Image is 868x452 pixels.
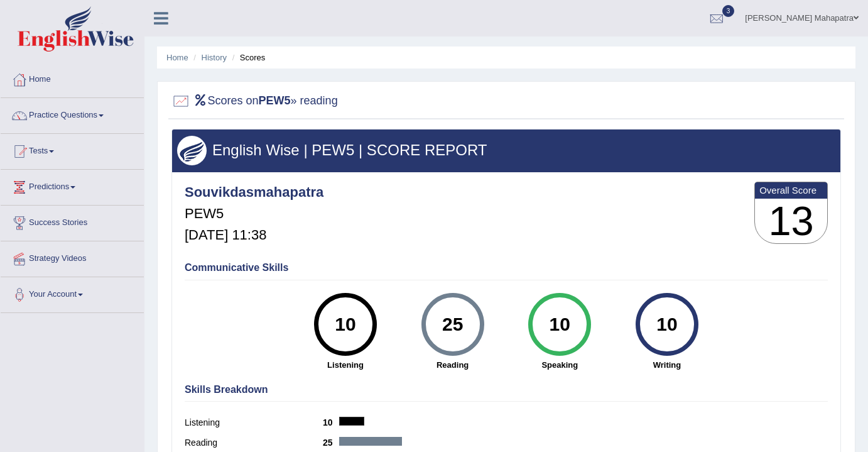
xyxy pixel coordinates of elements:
label: Reading [185,436,323,449]
h5: [DATE] 11:38 [185,228,323,243]
h5: PEW5 [185,206,323,221]
a: Predictions [1,170,144,201]
b: Overall Score [759,185,823,196]
a: History [202,53,227,62]
strong: Reading [405,359,500,371]
label: Listening [185,416,323,429]
a: Home [166,53,188,62]
a: Practice Questions [1,98,144,130]
h4: Skills Breakdown [185,384,828,395]
a: Home [1,62,144,94]
b: 10 [323,417,339,427]
a: Tests [1,134,144,165]
b: 25 [323,438,339,448]
div: 10 [537,298,583,351]
a: Strategy Videos [1,241,144,273]
b: PEW5 [259,94,291,107]
strong: Writing [620,359,715,371]
div: 25 [430,298,475,351]
div: 10 [322,298,368,351]
h4: Souvikdasmahapatra [185,185,323,200]
h3: English Wise | PEW5 | SCORE REPORT [177,142,835,158]
h4: Communicative Skills [185,262,828,273]
img: wings.png [177,136,207,165]
h3: 13 [755,199,827,244]
li: Scores [229,52,266,63]
span: 3 [722,5,735,17]
a: Your Account [1,277,144,309]
div: 10 [644,298,690,351]
a: Success Stories [1,206,144,237]
h2: Scores on » reading [171,92,338,111]
strong: Speaking [513,359,607,371]
strong: Listening [298,359,393,371]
